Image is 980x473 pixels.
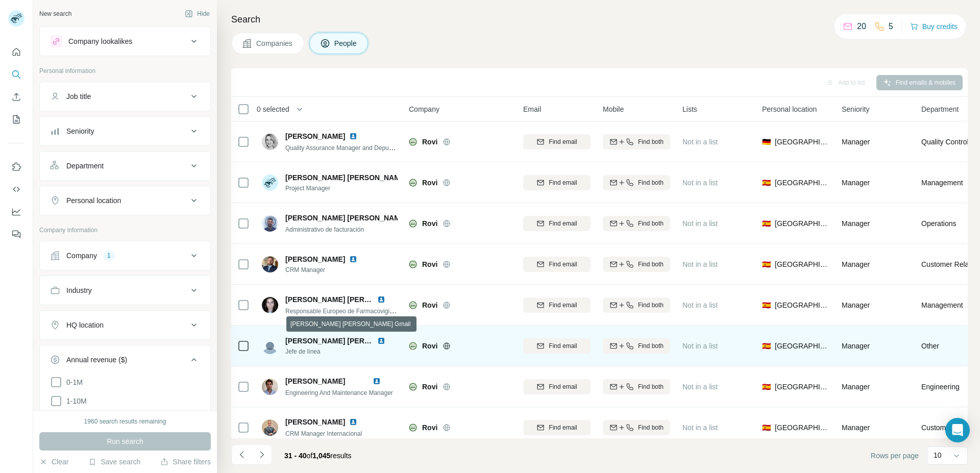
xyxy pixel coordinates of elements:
[549,219,577,228] span: Find email
[285,184,398,193] span: Project Manager
[842,342,870,350] span: Manager
[231,444,252,465] button: Navigate to previous page
[409,342,417,350] img: Logo of Rovi
[842,104,869,114] span: Seniority
[682,383,718,391] span: Not in a list
[262,379,278,395] img: Avatar
[62,396,87,406] span: 1-10M
[62,377,83,387] span: 0-1M
[285,265,370,275] span: CRM Manager
[422,137,437,147] span: Rovi
[40,313,210,337] button: HQ location
[285,131,345,141] span: [PERSON_NAME]
[638,341,664,351] span: Find both
[40,243,210,268] button: Company1
[262,419,278,436] img: Avatar
[921,104,959,114] span: Department
[422,422,437,433] span: Rovi
[66,355,127,365] div: Annual revenue ($)
[8,88,24,106] button: Enrich CSV
[285,430,362,437] span: CRM Manager Internacional
[231,12,968,27] h4: Search
[285,307,439,315] span: Responsable Europeo de Farmacovigilancia (EU-QPPV)
[349,255,357,263] img: LinkedIn logo
[409,260,417,268] img: Logo of Rovi
[39,457,68,467] button: Clear
[285,347,398,356] span: Jefe de línea
[762,422,771,433] span: 🇪🇸
[549,301,577,310] span: Find email
[762,382,771,392] span: 🇪🇸
[775,137,829,147] span: [GEOGRAPHIC_DATA]
[921,341,939,351] span: Other
[549,178,577,187] span: Find email
[262,215,278,232] img: Avatar
[66,195,121,206] div: Personal location
[549,137,577,146] span: Find email
[8,225,24,243] button: Feedback
[40,84,210,109] button: Job title
[921,178,963,188] span: Management
[523,257,591,272] button: Find email
[775,382,829,392] span: [GEOGRAPHIC_DATA]
[603,175,670,190] button: Find both
[422,341,437,351] span: Rovi
[66,161,104,171] div: Department
[523,420,591,435] button: Find email
[921,300,963,310] span: Management
[762,218,771,229] span: 🇪🇸
[285,213,407,223] span: [PERSON_NAME] [PERSON_NAME]
[842,179,870,187] span: Manager
[285,295,438,304] span: [PERSON_NAME] [PERSON_NAME] Yélamos
[377,337,385,345] img: LinkedIn logo
[66,285,92,295] div: Industry
[262,256,278,272] img: Avatar
[40,119,210,143] button: Seniority
[523,104,541,114] span: Email
[285,389,393,396] span: Engineering And Maintenance Manager
[68,36,132,46] div: Company lookalikes
[8,65,24,84] button: Search
[549,341,577,351] span: Find email
[549,260,577,269] span: Find email
[285,172,407,183] span: [PERSON_NAME] [PERSON_NAME]
[762,300,771,310] span: 🇪🇸
[88,457,140,467] button: Save search
[262,175,278,191] img: Avatar
[842,383,870,391] span: Manager
[66,251,97,261] div: Company
[762,137,771,147] span: 🇩🇪
[178,6,217,21] button: Hide
[377,295,385,304] img: LinkedIn logo
[934,450,942,460] p: 10
[40,188,210,213] button: Personal location
[422,382,437,392] span: Rovi
[857,20,866,33] p: 20
[549,423,577,432] span: Find email
[307,452,313,460] span: of
[523,379,591,394] button: Find email
[638,301,664,310] span: Find both
[8,158,24,176] button: Use Surfe on LinkedIn
[682,219,718,228] span: Not in a list
[682,179,718,187] span: Not in a list
[762,259,771,269] span: 🇪🇸
[523,134,591,150] button: Find email
[422,259,437,269] span: Rovi
[39,66,211,76] p: Personal information
[638,260,664,269] span: Find both
[334,38,358,48] span: People
[8,110,24,129] button: My lists
[285,226,364,233] span: Administrativo de facturación
[775,422,829,433] span: [GEOGRAPHIC_DATA]
[349,418,357,426] img: LinkedIn logo
[842,424,870,432] span: Manager
[603,104,624,114] span: Mobile
[603,257,670,272] button: Find both
[549,382,577,391] span: Find email
[373,377,381,385] img: LinkedIn logo
[262,134,278,150] img: Avatar
[775,341,829,351] span: [GEOGRAPHIC_DATA]
[8,43,24,61] button: Quick start
[252,444,272,465] button: Navigate to next page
